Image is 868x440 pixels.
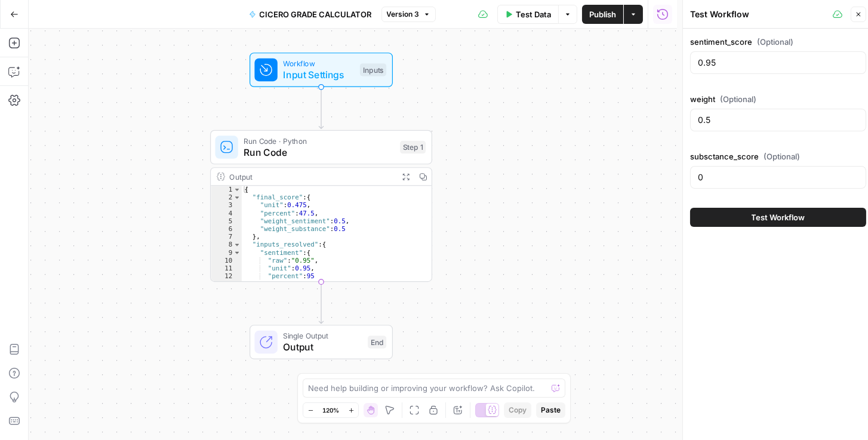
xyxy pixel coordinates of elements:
span: Single Output [283,330,362,341]
div: Step 1 [400,141,426,154]
div: End [368,336,386,349]
div: 4 [211,210,242,217]
span: Toggle code folding, rows 1 through 21 [233,186,241,193]
div: 2 [211,194,242,202]
label: sentiment_score [690,36,866,48]
span: Toggle code folding, rows 2 through 7 [233,194,241,202]
div: 7 [211,233,242,241]
span: Workflow [283,58,354,69]
span: (Optional) [757,36,793,48]
div: 12 [211,273,242,281]
span: Copy [509,405,527,416]
div: 1 [211,186,242,193]
div: 11 [211,264,242,272]
span: Toggle code folding, rows 8 through 20 [233,241,241,249]
div: Run Code · PythonRun CodeStep 1Output{ "final_score":{ "unit":0.475, "percent":47.5, "weight_sent... [210,130,432,282]
span: Publish [589,8,616,20]
div: Inputs [360,63,386,76]
div: 3 [211,202,242,210]
span: 120% [322,405,339,415]
label: subsctance_score [690,150,866,162]
button: CICERO GRADE CALCULATOR [242,5,379,24]
span: Run Code [244,145,394,159]
span: Test Workflow [752,211,805,223]
span: Run Code · Python [244,135,394,146]
div: 5 [211,217,242,225]
div: 10 [211,257,242,264]
label: weight [690,93,866,105]
span: Output [283,340,362,354]
div: 13 [211,281,242,288]
span: Toggle code folding, rows 9 through 13 [233,249,241,257]
button: Test Workflow [690,208,866,227]
div: Output [229,171,393,182]
span: Test Data [516,8,551,20]
button: Test Data [497,5,558,24]
span: (Optional) [764,150,800,162]
span: (Optional) [720,93,756,105]
button: Copy [504,402,531,418]
span: Version 3 [387,9,420,20]
div: 6 [211,225,242,233]
button: Publish [582,5,623,24]
button: Version 3 [381,7,436,22]
g: Edge from start to step_1 [319,87,323,128]
div: 9 [211,249,242,257]
div: WorkflowInput SettingsInputs [210,53,432,87]
span: CICERO GRADE CALCULATOR [260,8,372,20]
div: 8 [211,241,242,249]
span: Paste [541,405,561,416]
button: Paste [536,402,565,418]
g: Edge from step_1 to end [319,282,323,324]
div: Single OutputOutputEnd [210,325,432,359]
span: Input Settings [283,67,354,82]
